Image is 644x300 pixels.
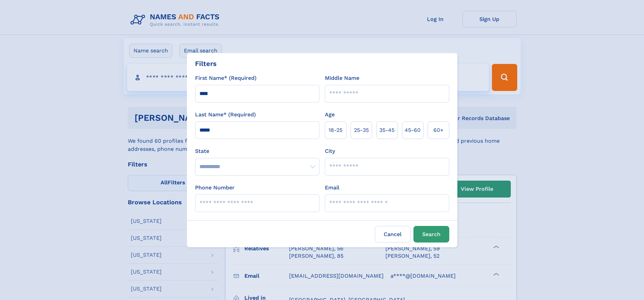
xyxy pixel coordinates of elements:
span: 35‑45 [379,126,395,134]
label: Last Name* (Required) [195,111,256,119]
button: Search [413,226,449,243]
label: Cancel [375,226,411,243]
label: City [325,147,335,155]
span: 25‑35 [354,126,369,134]
span: 60+ [433,126,444,134]
label: First Name* (Required) [195,74,257,82]
label: Middle Name [325,74,359,82]
label: State [195,147,319,155]
label: Email [325,184,339,192]
span: 45‑60 [405,126,421,134]
label: Phone Number [195,184,235,192]
div: Filters [195,59,217,69]
span: 18‑25 [329,126,342,134]
label: Age [325,111,335,119]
